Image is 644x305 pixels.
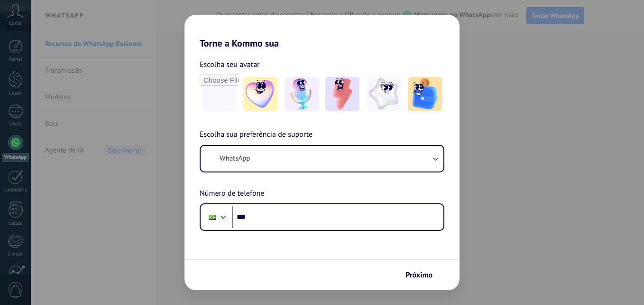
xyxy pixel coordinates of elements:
span: Escolha sua preferência de suporte [200,129,313,141]
img: -5.jpeg [408,77,442,111]
span: WhatsApp [220,154,250,163]
div: Brazil: + 55 [203,207,221,227]
img: -2.jpeg [285,77,319,111]
img: -3.jpeg [325,77,359,111]
h2: Torne a Kommo sua [184,15,460,49]
img: -4.jpeg [367,77,401,111]
img: -1.jpeg [243,77,277,111]
span: Próximo [405,272,432,278]
span: Escolha seu avatar [200,58,260,71]
button: WhatsApp [201,146,443,172]
button: Próximo [401,267,445,283]
span: Número de telefone [200,188,264,200]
